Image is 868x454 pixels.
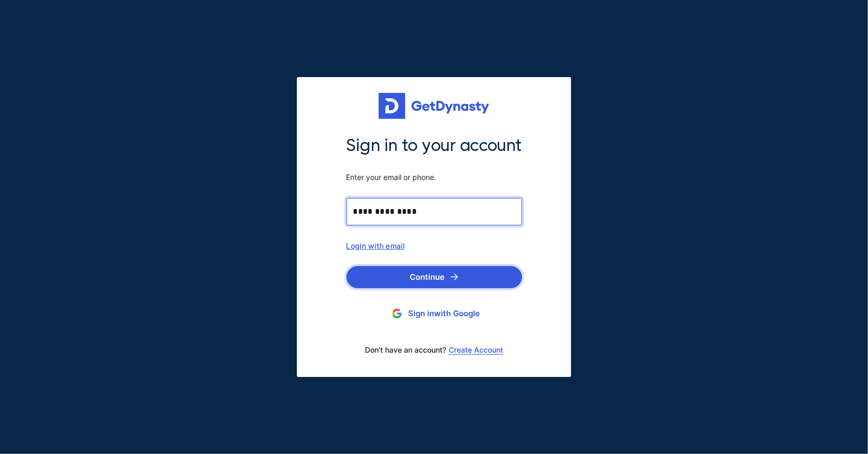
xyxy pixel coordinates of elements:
button: Sign inwith Google [346,304,522,324]
div: Login with email [346,241,522,250]
span: Enter your email or phone. [346,173,522,182]
img: Get started for free with Dynasty Trust Company [379,93,489,119]
button: Continue [346,266,522,288]
span: Sign in to your account [346,135,522,157]
a: Create Account [449,346,503,354]
div: Don’t have an account? [346,339,522,361]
